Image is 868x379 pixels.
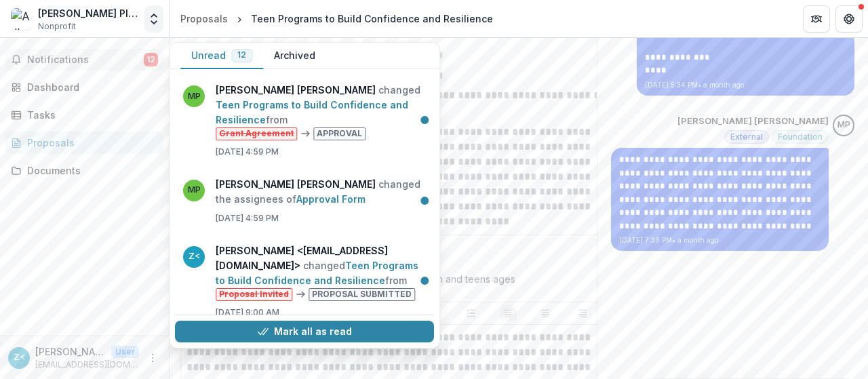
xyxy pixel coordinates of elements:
[38,6,139,20] div: [PERSON_NAME] Planetarium
[835,5,863,33] button: Get Help
[144,350,161,366] button: More
[27,163,153,178] div: Documents
[500,305,517,321] button: Align Left
[216,243,426,301] p: changed from
[778,132,823,142] span: Foundation
[463,305,479,321] button: Ordered List
[5,76,163,98] a: Dashboard
[574,305,591,321] button: Align Right
[14,353,25,362] div: Zoey Bergstrom <zbergstrom@adlerplanetarium.org>
[38,20,76,33] span: Nonprofit
[111,346,139,358] p: User
[27,136,153,150] div: Proposals
[251,12,493,26] div: Teen Programs to Build Confidence and Resilience
[175,321,434,342] button: Mark all as read
[216,99,408,125] a: Teen Programs to Build Confidence and Resilience
[35,344,106,359] p: [PERSON_NAME] <[EMAIL_ADDRESS][DOMAIN_NAME]>
[677,115,829,128] p: [PERSON_NAME] [PERSON_NAME]
[296,193,366,205] a: Approval Form
[180,12,228,26] div: Proposals
[730,132,763,142] span: External
[837,121,850,129] div: Marisch Perera
[5,49,163,71] button: Notifications12
[537,305,553,321] button: Align Center
[11,8,33,30] img: Adler Planetarium
[216,177,426,207] p: changed the assignees of
[27,108,153,122] div: Tasks
[803,5,830,33] button: Partners
[216,83,426,140] p: changed from
[237,50,246,60] span: 12
[144,5,163,33] button: Open entity switcher
[216,260,418,286] a: Teen Programs to Build Confidence and Resilience
[5,132,163,154] a: Proposals
[180,43,263,69] button: Unread
[5,159,163,182] a: Documents
[27,80,153,94] div: Dashboard
[263,43,326,69] button: Archived
[619,235,821,245] p: [DATE] 7:38 PM • a month ago
[144,53,158,66] span: 12
[27,54,144,66] span: Notifications
[175,9,233,28] a: Proposals
[175,9,498,28] nav: breadcrumb
[645,80,846,90] p: [DATE] 5:34 PM • a month ago
[35,359,139,371] p: [EMAIL_ADDRESS][DOMAIN_NAME]
[5,104,163,126] a: Tasks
